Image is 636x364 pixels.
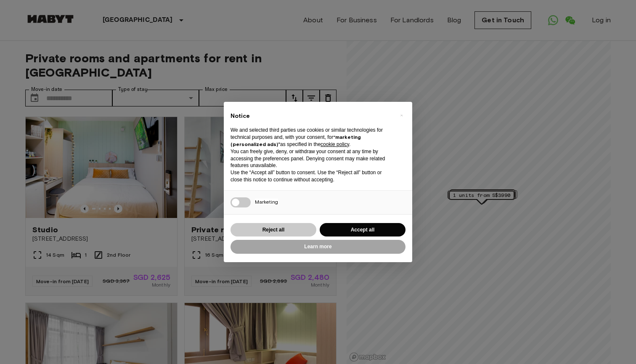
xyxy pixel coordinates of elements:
button: Accept all [320,223,405,237]
p: We and selected third parties use cookies or similar technologies for technical purposes and, wit... [231,127,392,148]
span: Marketing [255,199,278,205]
span: × [400,110,403,120]
p: Use the “Accept all” button to consent. Use the “Reject all” button or close this notice to conti... [231,169,392,183]
strong: “marketing (personalized ads)” [231,134,361,147]
a: cookie policy [321,141,349,147]
button: Reject all [231,223,316,237]
p: You can freely give, deny, or withdraw your consent at any time by accessing the preferences pane... [231,148,392,169]
h2: Notice [231,112,392,120]
button: Learn more [231,240,405,254]
button: Close this notice [395,109,408,122]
